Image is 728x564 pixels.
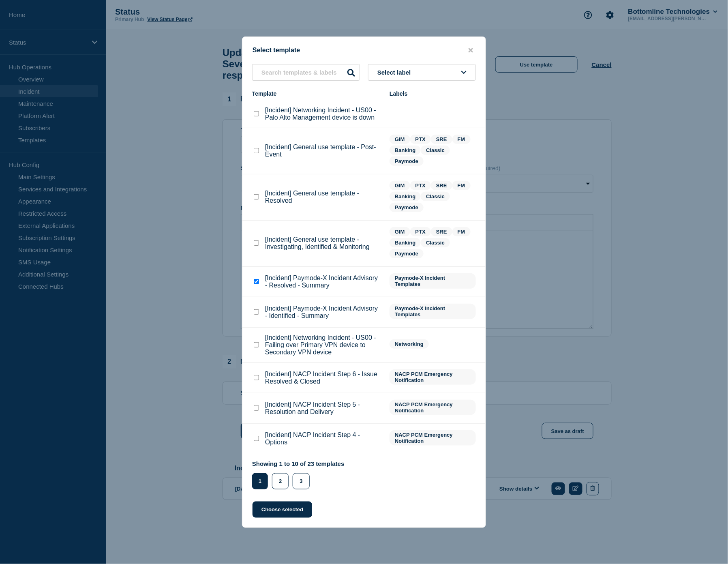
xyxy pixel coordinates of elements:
span: NACP PCM Emergency Notification [390,430,476,446]
span: Paymode-X Incident Templates [390,304,476,319]
p: [Incident] NACP Incident Step 4 - Options [265,431,381,446]
button: 2 [272,473,289,489]
input: [Incident] NACP Incident Step 4 - Options checkbox [254,436,259,441]
p: [Incident] Networking Incident - US00 - Failing over Primary VPN device to Secondary VPN device [265,334,381,356]
span: Paymode [390,249,424,258]
button: 1 [252,473,268,489]
span: PTX [410,227,431,236]
span: Paymode [390,203,424,212]
span: Classic [421,192,450,201]
span: SRE [431,181,452,190]
span: Paymode-X Incident Templates [390,273,476,289]
p: [Incident] Paymode-X Incident Advisory - Identified - Summary [265,305,381,320]
button: close button [466,47,475,54]
span: NACP PCM Emergency Notification [390,400,476,415]
input: [Incident] General use template - Investigating, Identified & Monitoring checkbox [254,240,259,246]
input: [Incident] General use template - Resolved checkbox [254,194,259,199]
span: Classic [421,146,450,155]
span: FM [452,227,471,236]
input: [Incident] NACP Incident Step 5 - Resolution and Delivery checkbox [254,405,259,411]
input: [Incident] NACP Incident Step 6 - Issue Resolved & Closed checkbox [254,375,259,380]
p: Showing 1 to 10 of 23 templates [252,460,345,467]
p: [Incident] NACP Incident Step 6 - Issue Resolved & Closed [265,371,381,385]
span: GIM [390,181,410,190]
span: SRE [431,135,452,144]
p: [Incident] Paymode-X Incident Advisory - Resolved - Summary [265,274,381,289]
span: FM [452,181,471,190]
button: Choose selected [253,502,312,518]
p: [Incident] General use template - Resolved [265,190,381,204]
span: Classic [421,238,450,247]
button: Select label [368,64,476,81]
input: [Incident] Networking Incident - US00 - Palo Alto Management device is down checkbox [254,111,259,116]
p: [Incident] NACP Incident Step 5 - Resolution and Delivery [265,401,381,416]
p: [Incident] General use template - Investigating, Identified & Monitoring [265,236,381,251]
span: SRE [431,227,452,236]
span: NACP PCM Emergency Notification [390,369,476,385]
span: FM [452,135,471,144]
input: [Incident] Paymode-X Incident Advisory - Resolved - Summary checkbox [254,279,259,284]
span: GIM [390,227,410,236]
input: [Incident] Networking Incident - US00 - Failing over Primary VPN device to Secondary VPN device c... [254,342,259,347]
span: PTX [410,181,431,190]
span: Banking [390,146,421,155]
input: [Incident] Paymode-X Incident Advisory - Identified - Summary checkbox [254,309,259,315]
span: Paymode [390,157,424,166]
p: [Incident] Networking Incident - US00 - Palo Alto Management device is down [265,107,381,121]
div: Template [252,90,381,97]
span: Select label [377,69,414,76]
button: 3 [293,473,309,489]
span: GIM [390,135,410,144]
p: [Incident] General use template - Post-Event [265,144,381,158]
div: Select template [242,47,486,54]
span: Banking [390,238,421,247]
span: Networking [390,339,429,349]
div: Labels [390,90,476,97]
span: PTX [410,135,431,144]
span: Banking [390,192,421,201]
input: Search templates & labels [252,64,360,81]
input: [Incident] General use template - Post-Event checkbox [254,148,259,153]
